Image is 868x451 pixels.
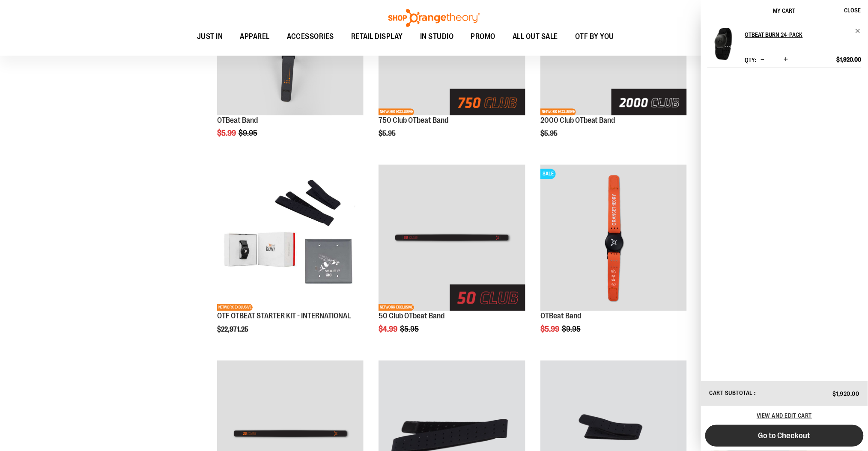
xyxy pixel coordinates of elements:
span: RETAIL DISPLAY [351,27,403,46]
span: $22,971.25 [217,326,250,334]
a: Remove item [855,28,862,34]
span: OTF BY YOU [575,27,614,46]
a: View and edit cart [757,412,812,419]
span: $1,920.00 [833,390,860,397]
span: $5.99 [217,129,237,138]
span: $1,920.00 [837,56,862,63]
span: $9.95 [239,129,259,138]
button: Increase product quantity [782,56,790,64]
span: Close [844,7,861,14]
a: OTbeat Burn 24-pack [745,28,862,42]
a: 50 Club OTbeat Band [379,312,444,320]
span: ACCESSORIES [287,27,334,46]
span: ALL OUT SALE [513,27,558,46]
div: product [698,160,853,356]
span: $9.95 [562,325,582,334]
img: Shop Orangetheory [387,9,481,27]
button: Decrease product quantity [759,56,767,64]
button: Go to Checkout [705,425,864,447]
span: JUST IN [197,27,223,46]
li: Product [707,28,862,68]
a: Main View of 2024 50 Club OTBeat BandNETWORK EXCLUSIVE [379,165,525,312]
h2: OTbeat Burn 24-pack [745,28,850,42]
img: OTbeat Burn 24-pack [707,28,740,60]
span: $5.99 [540,325,561,334]
span: PROMO [471,27,496,46]
a: OTF OTBEAT STARTER KIT - INTERNATIONAL [217,312,351,320]
a: 750 Club OTbeat Band [379,116,448,125]
img: OTF OTBEAT STARTER KIT - INTERNATIONAL [217,165,364,311]
div: product [213,160,368,356]
a: OTF OTBEAT STARTER KIT - INTERNATIONALNETWORK EXCLUSIVE [217,165,364,312]
div: product [374,160,529,356]
span: NETWORK EXCLUSIVE [379,109,414,116]
span: NETWORK EXCLUSIVE [217,304,253,311]
span: NETWORK EXCLUSIVE [540,109,576,116]
a: 2000 Club OTbeat Band [540,116,615,125]
span: $5.95 [540,130,559,138]
a: OTBeat BandSALE [540,165,687,312]
a: OTBeat Band [540,312,581,320]
span: Go to Checkout [758,431,811,440]
span: $5.95 [400,325,420,334]
div: product [536,160,691,356]
span: $5.95 [379,130,397,138]
a: OTbeat Burn 24-pack [707,28,740,65]
span: $4.99 [379,325,399,334]
span: Cart Subtotal [710,389,753,396]
span: IN STUDIO [420,27,454,46]
label: Qty [745,56,757,63]
a: OTBeat Band [217,116,258,125]
span: SALE [540,169,556,179]
span: NETWORK EXCLUSIVE [379,304,414,311]
img: OTBeat Band [540,165,687,311]
span: APPAREL [240,27,270,46]
span: My Cart [773,7,796,14]
img: Main View of 2024 50 Club OTBeat Band [379,165,525,311]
